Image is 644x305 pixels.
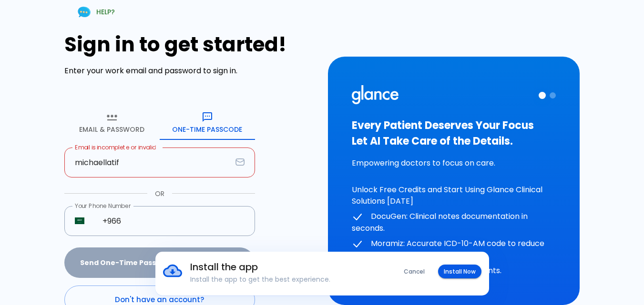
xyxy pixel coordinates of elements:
[398,265,430,278] button: Cancel
[352,157,556,169] p: Empowering doctors to focus on care.
[64,65,317,77] p: Enter your work email and password to sign in.
[76,4,92,20] img: Chat Support
[352,211,556,234] p: DocuGen: Clinical notes documentation in seconds.
[438,265,481,278] button: Install Now
[352,238,556,261] p: Moramiz: Accurate ICD-10-AM code to reduce insurance hassle.
[64,106,160,140] button: Email & Password
[190,275,373,284] p: Install the app to get the best experience.
[352,184,556,207] p: Unlock Free Credits and Start Using Glance Clinical Solutions [DATE]
[64,33,317,56] h1: Sign in to get started!
[155,189,164,198] p: OR
[160,106,255,140] button: One-Time Passcode
[190,259,373,275] h6: Install the app
[71,212,88,229] button: Select country
[64,148,232,177] input: dr.ahmed@clinic.com
[75,217,84,224] img: unknown
[352,118,556,149] h3: Every Patient Deserves Your Focus Let AI Take Care of the Details.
